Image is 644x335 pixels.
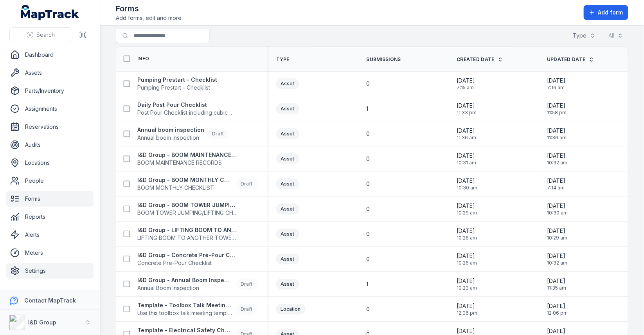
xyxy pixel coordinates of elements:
[547,102,567,116] time: 05/10/2025, 11:58:12 pm
[137,76,217,92] a: Pumping Prestart - ChecklistPumping Prestart - Checklist
[457,102,477,110] span: [DATE]
[457,202,477,216] time: 21/08/2025, 10:29:39 am
[547,135,567,141] span: 11:36 am
[547,152,567,160] span: [DATE]
[6,245,94,261] a: Meters
[276,254,299,265] div: Asset
[367,255,370,263] span: 0
[547,285,566,291] span: 11:35 am
[547,177,565,185] span: [DATE]
[276,128,299,139] div: Asset
[6,191,94,207] a: Forms
[6,83,94,99] a: Parts/Inventory
[137,159,237,167] span: BOOM MAINTENANCE RECORDS
[457,177,477,191] time: 21/08/2025, 10:30:30 am
[137,309,233,317] span: Use this toolbox talk meeting template to record details from safety meetings and toolbox talks.
[276,229,299,240] div: Asset
[137,184,233,192] span: BOOM MONTHLY CHECKLIST
[547,152,567,166] time: 21/08/2025, 10:32:00 am
[276,178,299,189] div: Asset
[547,56,594,63] a: Updated Date
[457,102,477,116] time: 05/10/2025, 11:33:09 pm
[367,56,401,63] span: Submissions
[137,56,149,62] span: Info
[137,151,237,159] strong: I&D Group - BOOM MAINTENANCE RECORDS
[604,28,628,43] button: All
[137,276,233,284] strong: I&D Group - Annual Boom Inspection
[137,301,257,317] a: Template - Toolbox Talk Meeting RecordUse this toolbox talk meeting template to record details fr...
[367,180,370,188] span: 0
[457,235,477,241] span: 10:28 am
[116,3,183,14] h2: Forms
[547,210,568,216] span: 10:30 am
[547,277,566,291] time: 21/08/2025, 11:35:51 am
[367,155,370,163] span: 0
[457,310,477,316] span: 12:06 pm
[457,110,477,116] span: 11:33 pm
[6,209,94,225] a: Reports
[137,234,237,242] span: LIFTING BOOM TO ANOTHER TOWER CHECKLIST
[6,47,94,63] a: Dashboard
[547,260,567,266] span: 10:32 am
[367,80,370,88] span: 0
[207,128,228,139] div: Draft
[6,173,94,189] a: People
[547,56,586,63] span: Updated Date
[6,101,94,117] a: Assignments
[137,126,204,134] strong: Annual boom inspection
[367,105,369,113] span: 1
[24,297,76,304] strong: Contact MapTrack
[547,202,568,216] time: 21/08/2025, 10:30:07 am
[137,101,237,117] a: Daily Post Pour ChecklistPost Pour Checklist including cubic meters poured
[137,126,228,142] a: Annual boom inspectionAnnual boom inspectionDraft
[137,226,237,234] strong: I&D Group - LIFTING BOOM TO ANOTHER TOWER CHECKLIST
[547,127,567,135] span: [DATE]
[137,201,237,217] a: I&D Group - BOOM TOWER JUMPING/LIFTING CHECKLISTBOOM TOWER JUMPING/LIFTING CHECKLIST
[137,301,233,309] strong: Template - Toolbox Talk Meeting Record
[547,102,567,110] span: [DATE]
[367,130,370,138] span: 0
[457,227,477,241] time: 21/08/2025, 10:28:23 am
[457,127,476,135] span: [DATE]
[137,226,237,242] a: I&D Group - LIFTING BOOM TO ANOTHER TOWER CHECKLISTLIFTING BOOM TO ANOTHER TOWER CHECKLIST
[276,56,290,63] span: Type
[547,227,567,235] span: [DATE]
[276,279,299,290] div: Asset
[547,310,568,316] span: 12:06 pm
[137,76,217,84] strong: Pumping Prestart - Checklist
[367,280,369,288] span: 1
[568,28,601,43] button: Type
[36,31,55,39] span: Search
[116,14,183,22] span: Add forms, edit and more.
[547,77,565,91] time: 06/10/2025, 7:16:34 am
[457,302,477,316] time: 07/07/2025, 12:06:51 pm
[457,160,476,166] span: 10:31 am
[137,101,237,109] strong: Daily Post Pour Checklist
[6,119,94,135] a: Reservations
[457,152,476,166] time: 21/08/2025, 10:31:46 am
[547,85,565,91] span: 7:16 am
[547,235,567,241] span: 10:29 am
[236,178,257,189] div: Draft
[137,201,237,209] strong: I&D Group - BOOM TOWER JUMPING/LIFTING CHECKLIST
[457,285,477,291] span: 10:23 am
[547,227,567,241] time: 21/08/2025, 10:29:13 am
[457,202,477,210] span: [DATE]
[457,77,475,91] time: 06/10/2025, 7:15:40 am
[547,127,567,141] time: 21/08/2025, 11:36:25 am
[367,230,370,238] span: 0
[457,127,476,141] time: 21/08/2025, 11:36:25 am
[137,176,233,184] strong: I&D Group - BOOM MONTHLY CHECKLIST
[457,152,476,160] span: [DATE]
[137,326,233,334] strong: Template - Electrical Safety Check
[547,185,565,191] span: 7:14 am
[457,260,477,266] span: 10:26 am
[457,185,477,191] span: 10:30 am
[457,135,476,141] span: 11:36 am
[137,109,237,117] span: Post Pour Checklist including cubic meters poured
[457,210,477,216] span: 10:29 am
[137,176,257,192] a: I&D Group - BOOM MONTHLY CHECKLISTBOOM MONTHLY CHECKLISTDraft
[6,227,94,243] a: Alerts
[547,160,567,166] span: 10:32 am
[137,84,217,92] span: Pumping Prestart - Checklist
